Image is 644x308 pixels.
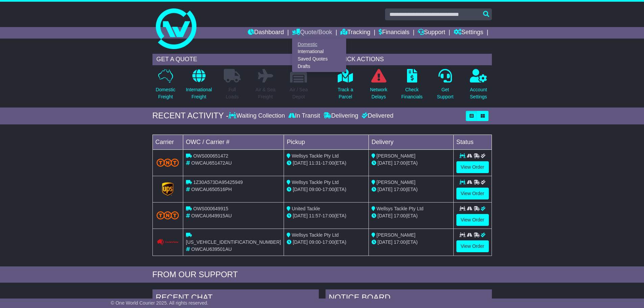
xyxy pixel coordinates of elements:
[332,54,492,65] div: QUICK ACTIONS
[293,187,308,192] span: [DATE]
[193,180,243,185] span: 1Z30A573DA95425949
[157,211,179,219] img: TNT_Domestic.png
[157,159,179,167] img: TNT_Domestic.png
[256,86,276,100] p: Air & Sea Freight
[191,187,232,192] span: OWCAU650516PH
[369,69,387,104] a: NetworkDelays
[378,187,392,192] span: [DATE]
[454,27,483,39] a: Settings
[378,239,392,245] span: [DATE]
[401,86,423,100] p: Check Financials
[326,289,492,308] div: NOTICE BOARD
[372,239,451,246] div: (ETA)
[456,161,489,173] a: View Order
[152,270,492,280] div: FROM OUR SUPPORT
[248,27,284,39] a: Dashboard
[292,41,346,48] a: Domestic
[287,212,366,219] div: - (ETA)
[183,135,284,149] td: OWC / Carrier #
[152,135,183,149] td: Carrier
[287,239,366,246] div: - (ETA)
[156,86,175,100] p: Domestic Freight
[193,206,229,211] span: OWS000649915
[284,135,369,149] td: Pickup
[394,187,406,192] span: 17:00
[436,69,454,104] a: GetSupport
[287,186,366,193] div: - (ETA)
[323,187,334,192] span: 17:00
[360,112,393,120] div: Delivered
[186,86,212,100] p: International Freight
[292,153,339,159] span: Wellsys Tackle Pty Ltd
[340,27,370,39] a: Tracking
[337,69,354,104] a: Track aParcel
[292,180,339,185] span: Wellsys Tackle Pty Ltd
[191,213,232,218] span: OWCAU649915AU
[292,63,346,70] a: Drafts
[287,160,366,167] div: - (ETA)
[372,212,451,219] div: (ETA)
[293,239,308,245] span: [DATE]
[292,232,339,238] span: Wellsys Tackle Pty Ltd
[377,153,415,159] span: [PERSON_NAME]
[372,186,451,193] div: (ETA)
[309,213,321,218] span: 11:57
[378,213,392,218] span: [DATE]
[418,27,445,39] a: Support
[370,86,387,100] p: Network Delays
[152,111,229,121] div: RECENT ACTIVITY -
[292,55,346,63] a: Saved Quotes
[155,69,175,104] a: DomesticFreight
[152,54,312,65] div: GET A QUOTE
[157,239,179,246] img: Couriers_Please.png
[338,86,353,100] p: Track a Parcel
[323,213,334,218] span: 17:00
[368,135,453,149] td: Delivery
[186,69,212,104] a: InternationalFreight
[292,206,320,211] span: United Tackle
[456,240,489,252] a: View Order
[372,160,451,167] div: (ETA)
[292,48,346,55] a: International
[437,86,453,100] p: Get Support
[456,214,489,226] a: View Order
[293,213,308,218] span: [DATE]
[290,86,308,100] p: Air / Sea Depot
[162,182,173,196] img: GetCarrierServiceLogo
[456,188,489,199] a: View Order
[224,86,241,100] p: Full Loads
[287,112,322,120] div: In Transit
[193,153,229,159] span: OWS000651472
[453,135,492,149] td: Status
[394,239,406,245] span: 17:00
[323,239,334,245] span: 17:00
[322,112,360,120] div: Delivering
[401,69,423,104] a: CheckFinancials
[292,27,332,39] a: Quote/Book
[377,180,415,185] span: [PERSON_NAME]
[191,160,232,166] span: OWCAU651472AU
[377,232,415,238] span: [PERSON_NAME]
[470,69,487,104] a: AccountSettings
[292,39,346,72] div: Quote/Book
[394,160,406,166] span: 17:00
[186,239,281,245] span: [US_VEHICLE_IDENTIFICATION_NUMBER]
[394,213,406,218] span: 17:00
[377,206,424,211] span: Wellsys Tackle Pty Ltd
[111,300,209,306] span: © One World Courier 2025. All rights reserved.
[309,187,321,192] span: 09:00
[229,112,286,120] div: Waiting Collection
[470,86,487,100] p: Account Settings
[152,289,319,308] div: RECENT CHAT
[309,160,321,166] span: 11:31
[379,27,409,39] a: Financials
[309,239,321,245] span: 09:00
[191,246,232,252] span: OWCAU639501AU
[323,160,334,166] span: 17:00
[378,160,392,166] span: [DATE]
[293,160,308,166] span: [DATE]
